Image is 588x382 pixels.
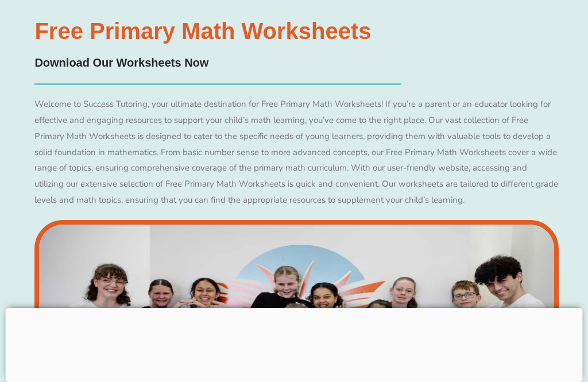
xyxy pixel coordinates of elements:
[34,97,558,209] div: Welcome to Success Tutoring, your ultimate destination for Free Primary Math Worksheets! If you’r...
[34,54,558,72] h4: Download Our Worksheets Now
[6,308,583,379] iframe: Advertisement
[531,327,588,382] iframe: Chat Widget
[34,20,558,43] h3: Free Primary Math Worksheets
